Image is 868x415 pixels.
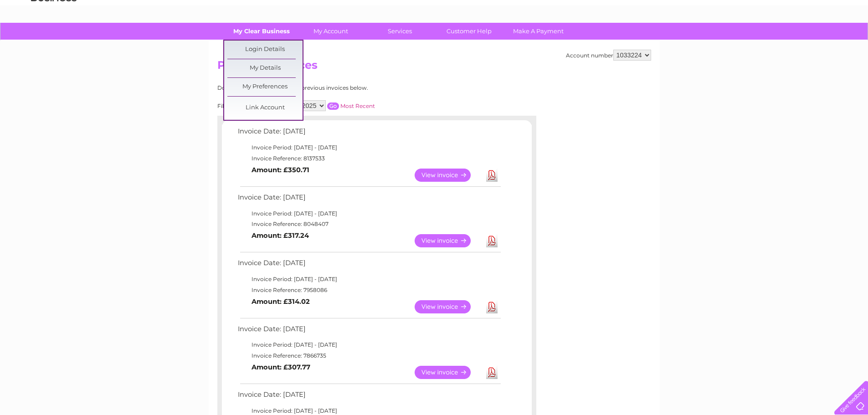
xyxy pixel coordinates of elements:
[227,99,303,117] a: Link Account
[415,234,482,247] a: View
[501,23,576,40] a: Make A Payment
[236,125,502,142] td: Invoice Date: [DATE]
[362,23,437,40] a: Services
[252,363,310,371] b: Amount: £307.77
[486,234,498,247] a: Download
[217,59,651,76] h2: Previous Invoices
[31,24,77,51] img: logo.png
[236,274,502,285] td: Invoice Period: [DATE] - [DATE]
[431,23,507,40] a: Customer Help
[252,166,309,174] b: Amount: £350.71
[838,39,859,46] a: Log out
[486,169,498,182] a: Download
[807,39,830,46] a: Contact
[217,100,457,111] div: Filter by date
[236,323,502,340] td: Invoice Date: [DATE]
[219,5,650,44] div: Clear Business is a trading name of Verastar Limited (registered in [GEOGRAPHIC_DATA] No. 3667643...
[293,23,368,40] a: My Account
[756,39,783,46] a: Telecoms
[236,153,502,164] td: Invoice Reference: 8137533
[236,208,502,219] td: Invoice Period: [DATE] - [DATE]
[340,102,375,109] a: Most Recent
[708,39,725,46] a: Water
[415,300,482,313] a: View
[236,257,502,274] td: Invoice Date: [DATE]
[252,231,309,240] b: Amount: £317.24
[236,219,502,230] td: Invoice Reference: 8048407
[730,39,750,46] a: Energy
[236,285,502,296] td: Invoice Reference: 7958086
[789,39,802,46] a: Blog
[566,50,651,61] div: Account number
[696,5,759,16] a: 0333 014 3131
[236,339,502,350] td: Invoice Period: [DATE] - [DATE]
[227,78,303,96] a: My Preferences
[227,59,303,77] a: My Details
[415,169,482,182] a: View
[224,23,299,40] a: My Clear Business
[217,85,457,91] div: Download or view any of your previous invoices below.
[486,366,498,379] a: Download
[227,41,303,59] a: Login Details
[252,297,310,306] b: Amount: £314.02
[415,366,482,379] a: View
[236,142,502,153] td: Invoice Period: [DATE] - [DATE]
[236,389,502,405] td: Invoice Date: [DATE]
[486,300,498,313] a: Download
[236,350,502,361] td: Invoice Reference: 7866735
[236,191,502,208] td: Invoice Date: [DATE]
